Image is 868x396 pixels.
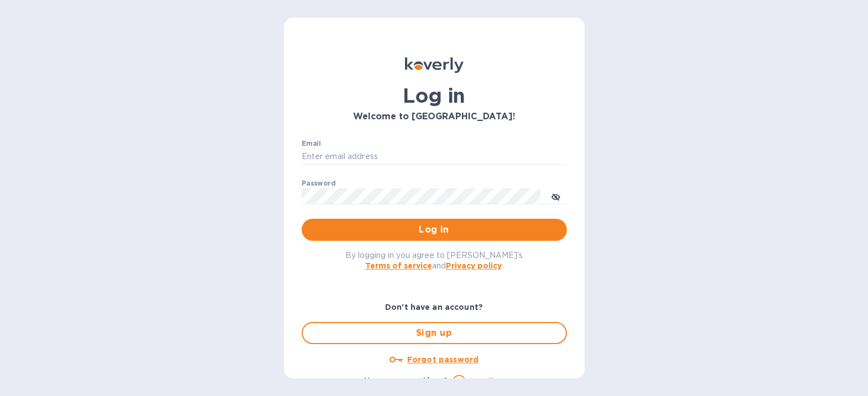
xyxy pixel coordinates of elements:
[302,84,567,107] h1: Log in
[302,149,567,165] input: Enter email address
[302,112,567,122] h3: Welcome to [GEOGRAPHIC_DATA]!
[302,180,335,187] label: Password
[545,185,567,207] button: toggle password visibility
[407,355,478,364] u: Forgot password
[385,303,483,311] b: Don't have an account?
[364,376,449,385] b: Have any questions?
[365,261,432,270] a: Terms of service
[311,223,558,236] span: Log in
[345,251,523,270] span: By logging in you agree to [PERSON_NAME]'s and .
[405,57,464,73] img: Koverly
[302,322,567,344] button: Sign up
[302,140,321,147] label: Email
[470,377,504,386] a: Email us
[446,261,502,270] a: Privacy policy
[312,326,557,340] span: Sign up
[302,219,567,241] button: Log in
